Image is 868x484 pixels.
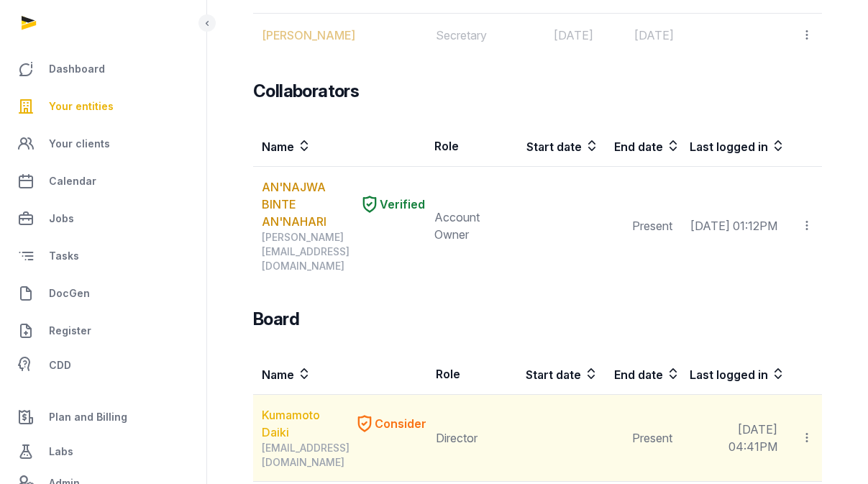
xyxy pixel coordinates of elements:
a: [PERSON_NAME] [262,27,355,44]
div: [EMAIL_ADDRESS][DOMAIN_NAME] [262,441,426,470]
span: [DATE] 01:12PM [690,219,777,233]
a: Kumamoto Daiki [262,406,349,441]
a: Register [12,314,195,348]
h3: Collaborators [253,80,359,103]
a: Your entities [12,89,195,124]
th: End date [599,354,681,395]
th: Last logged in [681,354,786,395]
span: CDD [49,357,71,374]
th: Role [427,354,513,395]
th: Start date [513,126,600,167]
span: Your clients [49,135,110,152]
th: Start date [513,354,600,395]
a: DocGen [12,276,195,311]
a: Dashboard [12,52,195,86]
a: Tasks [12,239,195,273]
span: Register [49,322,91,339]
span: Jobs [49,210,74,227]
span: Dashboard [49,60,105,78]
span: [DATE] [634,28,674,42]
span: Labs [49,443,73,460]
h3: Board [253,308,299,331]
a: Calendar [12,164,195,198]
div: [PERSON_NAME][EMAIL_ADDRESS][DOMAIN_NAME] [262,230,425,273]
th: Last logged in [681,126,786,167]
span: Calendar [49,173,96,190]
a: Labs [12,434,195,469]
span: Your entities [49,98,114,115]
span: Present [632,219,672,233]
td: Account Owner [426,167,513,286]
span: Consider [375,415,426,432]
th: Name [253,126,426,167]
a: Your clients [12,127,195,161]
span: Present [632,431,672,445]
span: [DATE] 04:41PM [728,422,777,454]
span: DocGen [49,285,90,302]
span: Tasks [49,247,79,265]
a: CDD [12,351,195,380]
td: [DATE] [517,14,603,58]
span: Verified [380,196,425,213]
th: Name [253,354,427,395]
th: Role [426,126,513,167]
span: Plan and Billing [49,408,127,426]
a: Jobs [12,201,195,236]
th: End date [600,126,682,167]
td: Secretary [427,14,517,58]
a: AN'NAJWA BINTE AN'NAHARI [262,178,354,230]
a: Plan and Billing [12,400,195,434]
td: Director [427,395,513,482]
